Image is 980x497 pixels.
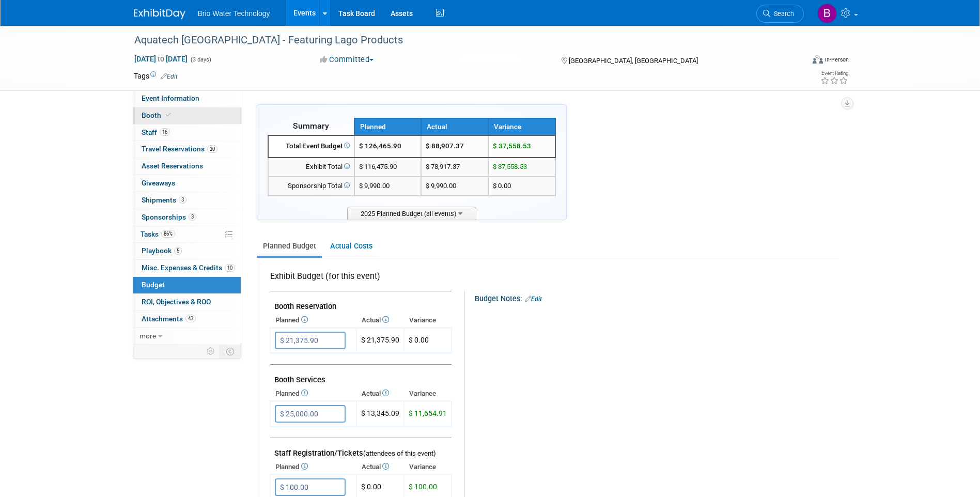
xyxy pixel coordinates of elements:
td: Toggle Event Tabs [220,345,241,358]
a: Event Information [133,90,241,107]
span: Booth [142,111,173,119]
i: Booth reservation complete [166,112,171,118]
span: 43 [185,315,196,322]
span: [GEOGRAPHIC_DATA], [GEOGRAPHIC_DATA] [569,57,698,65]
th: Planned [270,386,356,401]
span: 20 [207,145,217,153]
td: $ 9,990.00 [421,177,488,196]
span: (3 days) [190,56,211,63]
span: Brio Water Technology [198,9,270,18]
th: Actual [356,460,404,474]
div: Event Rating [820,71,848,76]
a: Asset Reservations [133,158,241,175]
td: Personalize Event Tab Strip [202,345,220,358]
div: Exhibit Total [273,162,350,172]
th: Planned [354,118,422,135]
a: Misc. Expenses & Credits10 [133,260,241,276]
th: Actual [356,386,404,401]
span: ROI, Objectives & ROO [142,298,211,306]
span: $ 0.00 [409,336,429,344]
a: Edit [525,296,542,303]
td: Booth Services [270,365,452,387]
span: $ 0.00 [493,182,511,190]
span: (attendees of this event) [363,449,436,457]
a: Shipments3 [133,192,241,209]
th: Variance [404,313,452,328]
a: more [133,328,241,345]
th: Variance [488,118,555,135]
span: $ 21,375.90 [361,336,399,344]
span: $ 100.00 [409,483,437,491]
td: $ 78,917.37 [421,158,488,177]
a: Giveaways [133,175,241,192]
th: Variance [404,460,452,474]
span: Staff [142,128,170,136]
a: Playbook5 [133,243,241,259]
span: $ 126,465.90 [359,142,401,150]
th: Variance [404,386,452,401]
div: Aquatech [GEOGRAPHIC_DATA] - Featuring Lago Products [131,31,788,50]
th: Actual [421,118,488,135]
a: Attachments43 [133,311,241,328]
span: Search [770,10,794,18]
td: Staff Registration/Tickets [270,438,452,460]
img: Format-Inperson.png [813,55,823,64]
div: Total Event Budget [273,142,350,151]
a: Search [756,5,804,23]
span: Asset Reservations [142,162,203,170]
span: Shipments [142,196,186,204]
div: Event Format [743,54,849,69]
img: ExhibitDay [134,9,185,19]
span: Travel Reservations [142,145,217,153]
a: Booth [133,107,241,124]
span: 16 [160,128,170,136]
a: Travel Reservations20 [133,141,241,158]
span: $ 37,558.53 [493,163,527,170]
span: 3 [179,196,186,204]
div: In-Person [825,56,849,64]
th: Actual [356,313,404,328]
div: Exhibit Budget (for this event) [270,271,447,288]
span: Sponsorships [142,213,196,221]
span: 3 [189,213,196,221]
span: Attachments [142,315,196,323]
span: 86% [161,230,175,238]
img: Brandye Gahagan [817,4,837,23]
span: Misc. Expenses & Credits [142,263,235,272]
span: Playbook [142,246,182,255]
a: Staff16 [133,125,241,141]
div: Sponsorship Total [273,181,350,191]
a: Actual Costs [324,237,378,256]
th: Planned [270,460,356,474]
span: Summary [293,121,329,131]
th: Planned [270,313,356,328]
span: [DATE] [DATE] [134,54,188,64]
span: Event Information [142,94,199,102]
span: $ 11,654.91 [409,409,447,417]
span: 2025 Planned Budget (all events) [347,207,476,220]
td: Booth Reservation [270,291,452,314]
td: $ 13,345.09 [356,401,404,427]
span: Giveaways [142,179,175,187]
span: Tasks [141,230,175,238]
td: Tags [134,71,178,81]
a: Budget [133,277,241,293]
span: $ 9,990.00 [359,182,390,190]
a: Edit [161,73,178,80]
a: Planned Budget [257,237,322,256]
a: ROI, Objectives & ROO [133,294,241,310]
button: Committed [316,54,378,65]
td: $ 88,907.37 [421,135,488,158]
a: Sponsorships3 [133,209,241,226]
span: 10 [225,264,235,272]
span: $ 116,475.90 [359,163,397,170]
span: 5 [174,247,182,255]
span: to [156,55,166,63]
span: more [139,332,156,340]
span: Budget [142,281,165,289]
span: $ 37,558.53 [493,142,531,150]
a: Tasks86% [133,226,241,243]
div: Budget Notes: [475,291,838,304]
